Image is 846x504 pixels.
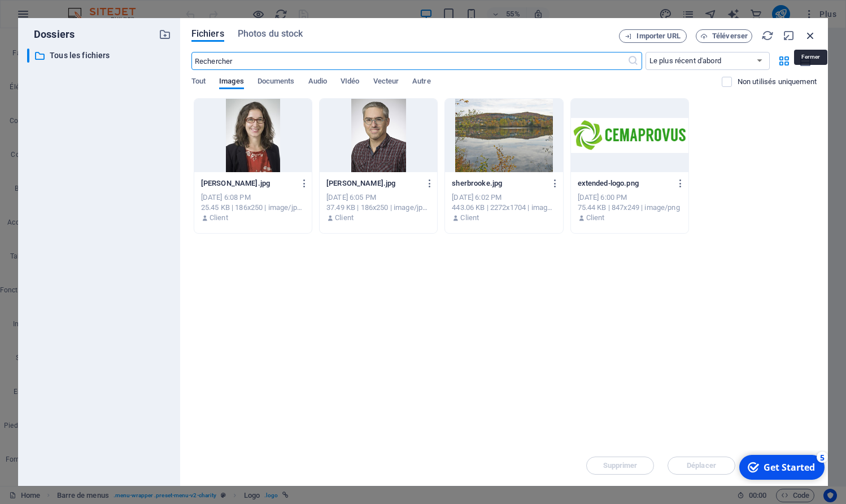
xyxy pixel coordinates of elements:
[578,203,682,213] div: 75.44 KB | 847x249 | image/png
[84,1,95,12] div: 5
[326,192,430,203] div: [DATE] 6:05 PM
[50,49,150,62] p: Tous les fichiers
[27,49,29,63] div: ​
[578,192,682,203] div: [DATE] 6:00 PM
[159,28,171,41] i: Créer un nouveau dossier
[210,213,228,223] p: Client
[201,178,295,189] p: [PERSON_NAME].jpg
[191,27,224,41] span: Fichiers
[219,74,244,90] span: Images
[341,74,359,90] span: VIdéo
[586,213,605,223] p: Client
[191,74,206,90] span: Tout
[201,192,305,203] div: [DATE] 6:08 PM
[191,52,627,70] input: Rechercher
[308,74,327,90] span: Audio
[783,29,795,42] i: Réduire
[452,192,556,203] div: [DATE] 6:02 PM
[578,178,671,189] p: extended-logo.png
[201,203,305,213] div: 25.45 KB | 186x250 | image/jpeg
[696,29,752,43] button: Téléverser
[326,203,430,213] div: 37.49 KB | 186x250 | image/jpeg
[258,74,295,90] span: Documents
[460,213,479,223] p: Client
[452,178,546,189] p: sherbrooke.jpg
[6,5,91,29] div: Get Started 5 items remaining, 0% complete
[738,77,817,87] p: Non utilisés uniquement
[238,27,303,41] span: Photos du stock
[761,29,774,42] i: Actualiser
[619,29,687,43] button: Importer URL
[373,74,399,90] span: Vecteur
[412,74,430,90] span: Autre
[27,27,75,42] p: Dossiers
[452,203,556,213] div: 443.06 KB | 2272x1704 | image/jpeg
[712,33,748,40] span: Téléverser
[636,33,681,40] span: Importer URL
[335,213,354,223] p: Client
[30,11,82,23] div: Get Started
[326,178,420,189] p: [PERSON_NAME].jpg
